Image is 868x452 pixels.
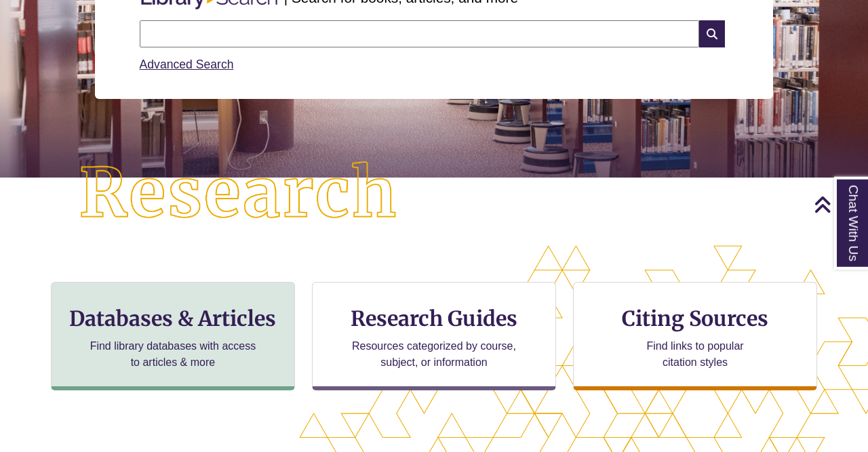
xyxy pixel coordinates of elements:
p: Find library databases with access to articles & more [85,338,262,371]
a: Citing Sources Find links to popular citation styles [573,282,817,390]
a: Research Guides Resources categorized by course, subject, or information [312,282,556,390]
a: Advanced Search [140,58,234,71]
h3: Citing Sources [612,306,778,331]
p: Find links to popular citation styles [629,338,762,371]
p: Resources categorized by course, subject, or information [346,338,523,371]
h3: Research Guides [323,306,545,331]
a: Databases & Articles Find library databases with access to articles & more [51,282,295,390]
i: Search [699,20,725,47]
img: Research [43,126,434,262]
h3: Databases & Articles [62,306,283,331]
a: Back to Top [814,195,865,213]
